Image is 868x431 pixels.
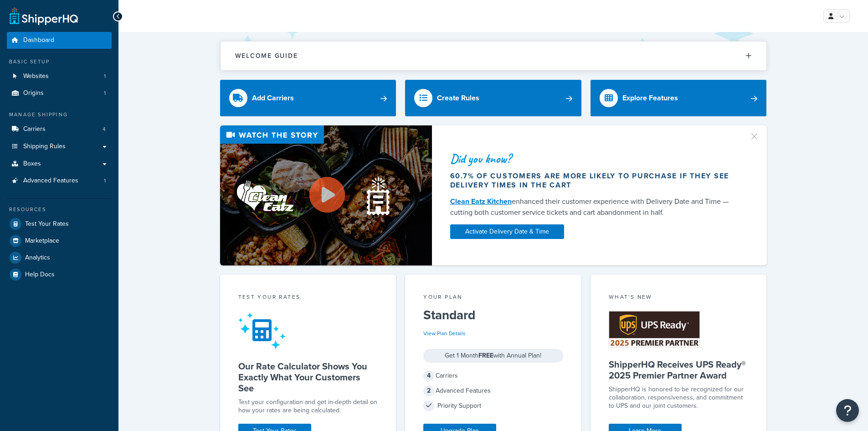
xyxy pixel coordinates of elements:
li: Carriers [7,121,112,138]
span: Dashboard [23,36,54,44]
span: Test Your Rates [25,220,69,228]
a: Clean Eatz Kitchen [450,196,512,207]
h5: Standard [423,308,563,322]
button: Welcome Guide [221,42,766,70]
span: 4 [423,370,434,381]
a: Websites1 [7,68,112,85]
li: Advanced Features [7,172,112,189]
div: Add Carriers [252,92,294,104]
a: Analytics [7,249,112,266]
span: 1 [104,73,106,80]
span: Marketplace [25,237,59,245]
span: Advanced Features [23,177,78,185]
div: Test your configuration and get in-depth detail on how your rates are being calculated. [238,398,378,415]
a: Add Carriers [220,80,396,116]
a: View Plan Details [423,329,466,338]
span: 1 [104,89,106,97]
span: Help Docs [25,271,55,279]
strong: FREE [478,351,493,360]
a: Boxes [7,156,112,172]
a: Carriers4 [7,121,112,138]
div: 60.7% of customers are more likely to purchase if they see delivery times in the cart [450,171,738,190]
img: Video thumbnail [220,125,432,265]
span: 2 [423,385,434,396]
div: enhanced their customer experience with Delivery Date and Time — cutting both customer service ti... [450,196,738,218]
div: Did you know? [450,152,738,165]
span: Boxes [23,160,41,168]
div: What's New [609,293,749,303]
a: Advanced Features1 [7,172,112,189]
span: Shipping Rules [23,143,66,151]
div: Priority Support [423,400,563,412]
a: Shipping Rules [7,138,112,155]
a: Marketplace [7,233,112,249]
div: Your Plan [423,293,563,303]
div: Test your rates [238,293,378,303]
div: Resources [7,206,112,213]
button: Open Resource Center [836,399,859,422]
span: Analytics [25,254,50,262]
div: Manage Shipping [7,111,112,119]
h2: Welcome Guide [235,52,298,59]
h5: Our Rate Calculator Shows You Exactly What Your Customers See [238,361,378,394]
a: Origins1 [7,85,112,102]
div: Create Rules [437,92,479,104]
div: Advanced Features [423,384,563,397]
div: Carriers [423,369,563,382]
span: Origins [23,89,44,97]
span: Carriers [23,125,46,133]
li: Origins [7,85,112,102]
a: Explore Features [591,80,767,116]
a: Activate Delivery Date & Time [450,224,564,239]
span: 4 [103,125,106,133]
a: Create Rules [405,80,581,116]
span: Websites [23,73,49,80]
p: ShipperHQ is honored to be recognized for our collaboration, responsiveness, and commitment to UP... [609,385,749,410]
span: 1 [104,177,106,185]
a: Dashboard [7,32,112,49]
h5: ShipperHQ Receives UPS Ready® 2025 Premier Partner Award [609,359,749,381]
li: Websites [7,68,112,85]
div: Basic Setup [7,58,112,66]
div: Explore Features [622,92,678,104]
div: Get 1 Month with Annual Plan! [423,349,563,363]
a: Test Your Rates [7,216,112,232]
a: Help Docs [7,266,112,283]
